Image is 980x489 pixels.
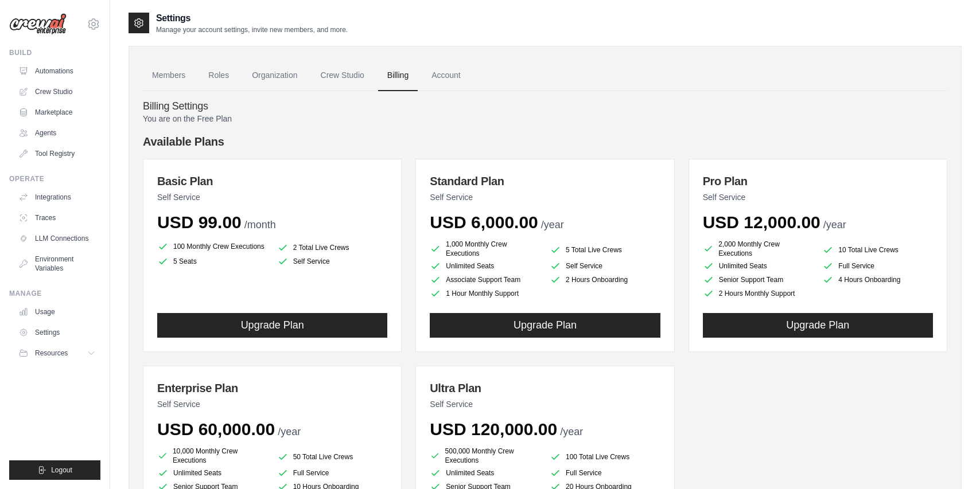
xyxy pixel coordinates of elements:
[14,229,100,248] a: LLM Connections
[703,191,933,203] p: Self Service
[157,313,387,338] button: Upgrade Plan
[9,460,100,480] button: Logout
[277,242,388,253] li: 2 Total Live Crews
[430,380,660,396] h3: Ultra Plan
[312,60,374,91] a: Crew Studio
[822,260,933,272] li: Full Service
[277,449,388,465] li: 50 Total Live Crews
[703,274,814,285] li: Senior Support Team
[703,260,814,272] li: Unlimited Seats
[430,313,660,338] button: Upgrade Plan
[14,124,100,142] a: Agents
[550,260,660,272] li: Self Service
[823,219,846,230] span: /year
[157,240,268,253] li: 100 Monthly Crew Executions
[14,144,100,163] a: Tool Registry
[822,242,933,258] li: 10 Total Live Crews
[277,256,388,267] li: Self Service
[430,398,660,410] p: Self Service
[157,173,387,189] h3: Basic Plan
[550,449,660,465] li: 100 Total Live Crews
[14,344,100,362] button: Resources
[199,60,238,91] a: Roles
[430,274,540,285] li: Associate Support Team
[157,398,387,410] p: Self Service
[703,288,814,299] li: 2 Hours Monthly Support
[143,100,947,113] h4: Billing Settings
[9,289,100,298] div: Manage
[430,467,540,479] li: Unlimited Seats
[14,188,100,206] a: Integrations
[703,240,814,258] li: 2,000 Monthly Crew Executions
[550,274,660,285] li: 2 Hours Onboarding
[550,467,660,479] li: Full Service
[9,174,100,183] div: Operate
[430,260,540,272] li: Unlimited Seats
[14,323,100,342] a: Settings
[277,467,388,479] li: Full Service
[157,213,242,232] span: USD 99.00
[422,60,470,91] a: Account
[143,60,195,91] a: Members
[35,349,68,358] span: Resources
[157,420,275,439] span: USD 60,000.00
[430,420,557,439] span: USD 120,000.00
[430,447,540,465] li: 500,000 Monthly Crew Executions
[9,13,67,35] img: Logo
[14,62,100,80] a: Automations
[157,447,268,465] li: 10,000 Monthly Crew Executions
[541,219,564,230] span: /year
[157,380,387,396] h3: Enterprise Plan
[703,313,933,338] button: Upgrade Plan
[430,173,660,189] h3: Standard Plan
[243,60,306,91] a: Organization
[430,191,660,203] p: Self Service
[703,173,933,189] h3: Pro Plan
[157,191,387,203] p: Self Service
[156,11,348,25] h2: Settings
[14,303,100,321] a: Usage
[143,113,947,124] p: You are on the Free Plan
[157,256,268,267] li: 5 Seats
[157,467,268,479] li: Unlimited Seats
[560,426,583,437] span: /year
[143,134,947,150] h4: Available Plans
[14,209,100,227] a: Traces
[156,25,348,34] p: Manage your account settings, invite new members, and more.
[703,213,820,232] span: USD 12,000.00
[14,83,100,101] a: Crew Studio
[14,103,100,122] a: Marketplace
[278,426,301,437] span: /year
[822,274,933,285] li: 4 Hours Onboarding
[430,213,538,232] span: USD 6,000.00
[244,219,276,230] span: /month
[51,465,72,475] span: Logout
[14,250,100,277] a: Environment Variables
[550,242,660,258] li: 5 Total Live Crews
[378,60,418,91] a: Billing
[430,240,540,258] li: 1,000 Monthly Crew Executions
[9,48,100,57] div: Build
[430,288,540,299] li: 1 Hour Monthly Support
